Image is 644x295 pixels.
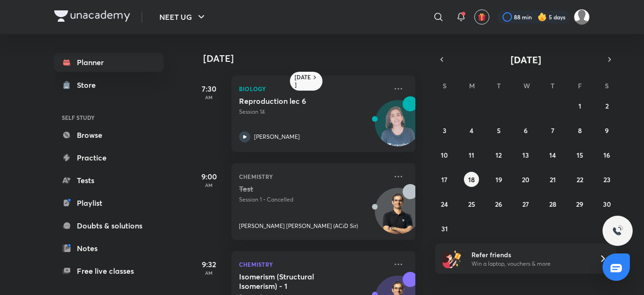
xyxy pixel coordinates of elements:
button: August 19, 2025 [491,172,506,187]
abbr: August 20, 2025 [522,175,529,184]
button: [DATE] [448,53,603,66]
h5: Reproduction lec 6 [239,96,356,106]
abbr: August 5, 2025 [497,126,501,135]
button: August 14, 2025 [545,147,560,162]
p: Biology [239,83,387,94]
p: AM [190,94,228,100]
a: Doubts & solutions [54,216,164,235]
img: ttu [612,225,623,236]
button: August 25, 2025 [464,196,479,211]
img: Avatar [375,193,421,238]
abbr: August 23, 2025 [603,175,611,184]
button: August 8, 2025 [572,123,587,138]
img: avatar [478,13,486,21]
abbr: August 27, 2025 [522,200,529,209]
a: Tests [54,171,164,190]
abbr: August 4, 2025 [470,126,473,135]
abbr: August 10, 2025 [441,151,448,160]
abbr: August 13, 2025 [522,151,529,160]
button: August 18, 2025 [464,172,479,187]
button: August 16, 2025 [599,147,614,162]
abbr: August 3, 2025 [443,126,446,135]
abbr: Sunday [443,81,446,90]
button: August 26, 2025 [491,196,506,211]
button: August 13, 2025 [518,147,533,162]
abbr: August 2, 2025 [605,101,609,110]
abbr: Saturday [605,81,609,90]
abbr: Monday [469,81,475,90]
abbr: August 31, 2025 [441,224,448,233]
div: Store [77,79,101,91]
h6: Refer friends [471,250,587,260]
h6: SELF STUDY [54,110,164,126]
abbr: Wednesday [523,81,530,90]
button: August 24, 2025 [437,196,452,211]
button: August 5, 2025 [491,123,506,138]
p: [PERSON_NAME] [PERSON_NAME] (ACiD Sir) [239,222,358,230]
abbr: Thursday [551,81,554,90]
button: August 28, 2025 [545,196,560,211]
img: Company Logo [54,10,130,22]
a: Free live classes [54,261,164,280]
abbr: August 26, 2025 [495,200,502,209]
span: [DATE] [511,53,541,66]
button: August 1, 2025 [572,98,587,113]
button: August 10, 2025 [437,147,452,162]
abbr: August 6, 2025 [524,126,528,135]
abbr: August 7, 2025 [551,126,554,135]
abbr: August 21, 2025 [550,175,556,184]
button: August 30, 2025 [599,196,614,211]
button: August 17, 2025 [437,172,452,187]
button: August 11, 2025 [464,147,479,162]
abbr: August 1, 2025 [578,101,581,110]
img: Divya rakesh [574,9,590,25]
button: August 23, 2025 [599,172,614,187]
abbr: August 24, 2025 [441,200,448,209]
p: AM [190,270,228,276]
img: Avatar [375,105,421,151]
abbr: August 25, 2025 [468,200,475,209]
p: Session 14 [239,108,387,116]
abbr: August 17, 2025 [441,175,447,184]
abbr: August 11, 2025 [469,151,474,160]
abbr: August 9, 2025 [605,126,609,135]
button: August 22, 2025 [572,172,587,187]
h5: 9:00 [190,171,228,182]
p: Win a laptop, vouchers & more [471,260,587,268]
abbr: August 30, 2025 [603,200,611,209]
a: Browse [54,126,164,144]
button: August 4, 2025 [464,123,479,138]
abbr: Tuesday [497,81,501,90]
p: Session 1 • Cancelled [239,195,387,204]
p: [PERSON_NAME] [254,133,300,141]
h6: [DATE] [295,74,311,89]
h5: Isomerism (Structural Isomerism) - 1 [239,272,356,291]
abbr: August 19, 2025 [495,175,502,184]
button: August 15, 2025 [572,147,587,162]
h5: 7:30 [190,83,228,94]
a: Planner [54,53,164,72]
button: August 29, 2025 [572,196,587,211]
p: Chemistry [239,259,387,270]
button: August 12, 2025 [491,147,506,162]
h5: Test [239,184,356,194]
h5: 9:32 [190,259,228,270]
abbr: August 18, 2025 [468,175,475,184]
abbr: August 15, 2025 [577,151,583,160]
p: AM [190,182,228,188]
abbr: August 8, 2025 [578,126,582,135]
button: August 2, 2025 [599,98,614,113]
button: August 27, 2025 [518,196,533,211]
abbr: August 28, 2025 [549,200,556,209]
p: Chemistry [239,171,387,182]
a: Notes [54,239,164,258]
a: Store [54,76,164,94]
abbr: August 22, 2025 [577,175,583,184]
abbr: August 12, 2025 [495,151,502,160]
a: Company Logo [54,10,130,24]
button: August 3, 2025 [437,123,452,138]
button: August 9, 2025 [599,123,614,138]
abbr: Friday [578,81,582,90]
button: NEET UG [154,8,213,26]
a: Practice [54,148,164,167]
